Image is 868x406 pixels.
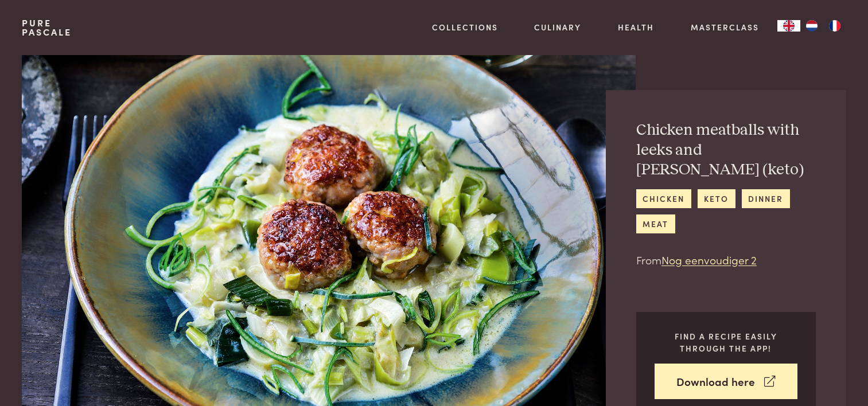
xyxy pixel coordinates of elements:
[691,21,759,33] a: Masterclass
[777,20,800,32] a: EN
[655,364,797,400] a: Download here
[636,252,816,268] p: From
[698,189,735,208] a: keto
[636,214,675,233] a: meat
[777,20,800,32] div: Language
[655,330,797,354] p: Find a recipe easily through the app!
[742,189,790,208] a: dinner
[534,21,581,33] a: Culinary
[661,252,757,267] a: Nog eenvoudiger 2
[777,20,846,32] aside: Language selected: English
[636,189,691,208] a: chicken
[22,18,72,37] a: PurePascale
[636,120,816,180] h2: Chicken meatballs with leeks and [PERSON_NAME] (keto)
[800,20,846,32] ul: Language list
[823,20,846,32] a: FR
[800,20,823,32] a: NL
[618,21,654,33] a: Health
[432,21,498,33] a: Collections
